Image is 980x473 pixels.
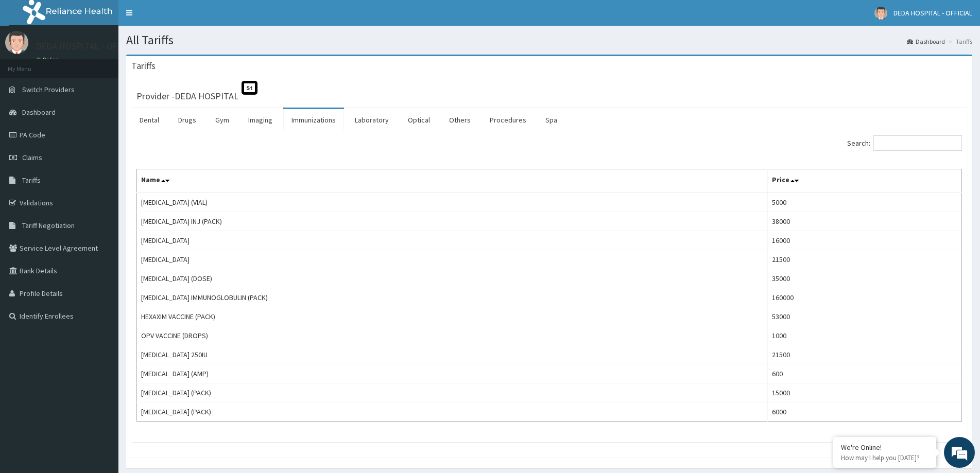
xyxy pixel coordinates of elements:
span: St [242,81,257,95]
img: d_794563401_company_1708531726252_794563401 [19,51,42,77]
textarea: Type your message and hit 'Enter' [5,281,196,317]
a: Online [36,56,61,63]
td: [MEDICAL_DATA] IMMUNOGLOBULIN (PACK) [137,288,768,307]
td: [MEDICAL_DATA] (AMP) [137,364,768,383]
td: [MEDICAL_DATA] (DOSE) [137,269,768,288]
img: User Image [5,31,28,54]
td: 21500 [767,345,961,364]
a: Immunizations [283,109,344,131]
td: [MEDICAL_DATA] (VIAL) [137,192,768,212]
span: We're online! [60,130,142,234]
a: Laboratory [347,109,397,131]
td: [MEDICAL_DATA] [137,250,768,269]
p: How may I help you today? [841,453,929,462]
a: Spa [537,109,565,131]
td: [MEDICAL_DATA] 250IU [137,345,768,364]
div: We're Online! [841,443,929,452]
td: 5000 [767,192,961,212]
h3: Tariffs [131,61,156,71]
td: OPV VACCINE (DROPS) [137,326,768,345]
td: 600 [767,364,961,383]
div: Minimize live chat window [169,5,194,30]
a: Drugs [170,109,204,131]
td: [MEDICAL_DATA] (PACK) [137,402,768,422]
td: [MEDICAL_DATA] [137,231,768,250]
td: 1000 [767,326,961,345]
span: DEDA HOSPITAL - OFFICIAL [893,8,972,17]
td: 16000 [767,231,961,250]
th: Price [767,169,961,193]
td: 15000 [767,383,961,402]
a: Dashboard [907,37,945,46]
th: Name [137,169,768,193]
span: Tariffs [22,176,41,185]
span: Claims [22,153,42,162]
label: Search: [847,135,962,151]
td: 6000 [767,402,961,422]
a: Optical [400,109,438,131]
h1: All Tariffs [126,33,972,47]
td: 38000 [767,212,961,231]
input: Search: [873,135,962,151]
img: User Image [874,7,887,20]
td: [MEDICAL_DATA] INJ (PACK) [137,212,768,231]
h3: Provider - DEDA HOSPITAL [136,92,238,101]
a: Dental [131,109,167,131]
td: 21500 [767,250,961,269]
a: Gym [207,109,237,131]
td: 160000 [767,288,961,307]
td: [MEDICAL_DATA] (PACK) [137,383,768,402]
td: 35000 [767,269,961,288]
div: Chat with us now [54,58,173,71]
a: Others [441,109,479,131]
p: DEDA HOSPITAL - OFFICIAL [36,42,142,51]
li: Tariffs [946,37,972,46]
span: Dashboard [22,108,56,117]
td: HEXAXIM VACCINE (PACK) [137,307,768,326]
a: Imaging [240,109,281,131]
span: Switch Providers [22,85,75,94]
span: Tariff Negotiation [22,221,75,230]
a: Procedures [482,109,535,131]
td: 53000 [767,307,961,326]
